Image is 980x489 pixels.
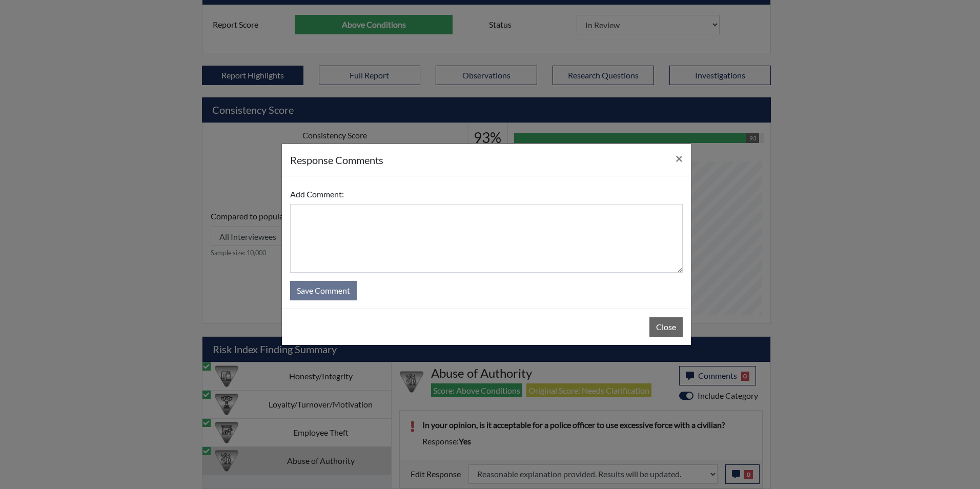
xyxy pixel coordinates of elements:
[667,144,691,173] button: Close
[290,281,357,300] button: Save Comment
[290,152,383,168] h5: response Comments
[290,185,344,204] label: Add Comment:
[676,151,683,166] span: ×
[649,317,683,337] button: Close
